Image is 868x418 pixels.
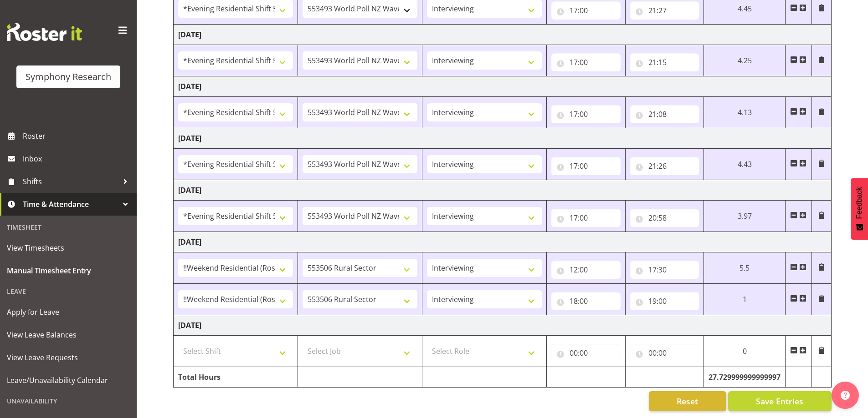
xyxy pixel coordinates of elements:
span: View Timesheets [7,241,130,255]
a: Apply for Leave [2,301,134,323]
input: Click to select... [630,105,699,123]
td: 5.5 [704,252,786,284]
span: Time & Attendance [23,197,118,211]
button: Reset [649,391,726,411]
input: Click to select... [630,53,699,71]
span: Reset [677,395,698,407]
div: Leave [2,282,134,301]
td: Total Hours [174,367,298,388]
input: Click to select... [630,157,699,175]
td: [DATE] [174,315,832,336]
input: Click to select... [630,1,699,20]
td: [DATE] [174,76,832,97]
a: View Timesheets [2,237,134,259]
span: View Leave Requests [7,351,130,364]
a: View Leave Requests [2,346,134,369]
input: Click to select... [551,209,621,227]
span: Save Entries [756,395,803,407]
a: Manual Timesheet Entry [2,259,134,282]
img: Rosterit website logo [7,23,82,41]
td: [DATE] [174,180,832,201]
a: Leave/Unavailability Calendar [2,369,134,392]
td: [DATE] [174,25,832,45]
span: Manual Timesheet Entry [7,264,130,277]
td: 27.729999999999997 [704,367,786,388]
td: 4.25 [704,45,786,76]
input: Click to select... [551,105,621,123]
input: Click to select... [630,292,699,310]
td: 4.13 [704,97,786,128]
span: Roster [23,129,132,143]
input: Click to select... [551,53,621,71]
button: Feedback - Show survey [851,178,868,240]
input: Click to select... [551,157,621,175]
input: Click to select... [630,209,699,227]
input: Click to select... [551,1,621,20]
td: 0 [704,336,786,367]
span: Feedback [855,187,863,219]
div: Symphony Research [26,70,111,84]
div: Unavailability [2,392,134,410]
span: Inbox [23,152,132,166]
td: 1 [704,284,786,315]
span: Shifts [23,175,118,188]
input: Click to select... [551,261,621,279]
button: Save Entries [728,391,832,411]
input: Click to select... [551,344,621,362]
img: help-xxl-2.png [841,391,850,400]
input: Click to select... [630,261,699,279]
td: [DATE] [174,232,832,252]
td: 3.97 [704,201,786,232]
td: 4.43 [704,149,786,180]
span: View Leave Balances [7,328,130,342]
div: Timesheet [2,218,134,237]
td: [DATE] [174,128,832,149]
input: Click to select... [551,292,621,310]
input: Click to select... [630,344,699,362]
span: Apply for Leave [7,305,130,319]
a: View Leave Balances [2,323,134,346]
span: Leave/Unavailability Calendar [7,373,130,387]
